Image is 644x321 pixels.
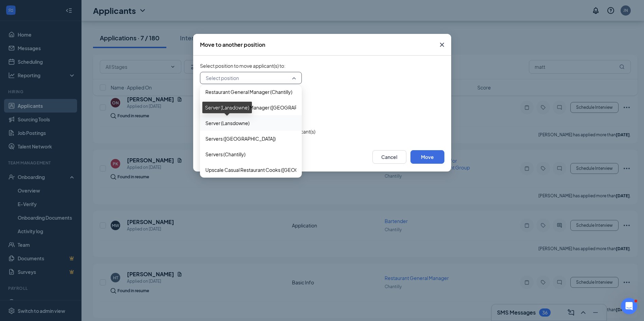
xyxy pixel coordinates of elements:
div: Server (Lansdowne) [202,102,252,113]
iframe: Intercom live chat [621,298,637,314]
span: Select stage to move applicant(s) to : [200,95,444,102]
span: Upscale Casual Restaurant Cooks ([GEOGRAPHIC_DATA]) [205,166,333,174]
button: Move [410,150,444,164]
span: Restaurant General Manager (Chantilly) [205,88,292,96]
svg: Cross [438,41,446,49]
span: Servers ([GEOGRAPHIC_DATA]) [205,135,276,142]
span: Select position to move applicant(s) to : [200,62,444,69]
span: Restaurant General Manager ([GEOGRAPHIC_DATA]) [205,104,323,111]
button: Close [433,34,451,56]
span: Server (Lansdowne) [205,119,250,127]
div: Move to another position [200,41,265,48]
span: Servers (Chantilly) [205,151,245,158]
button: Cancel [372,150,406,164]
